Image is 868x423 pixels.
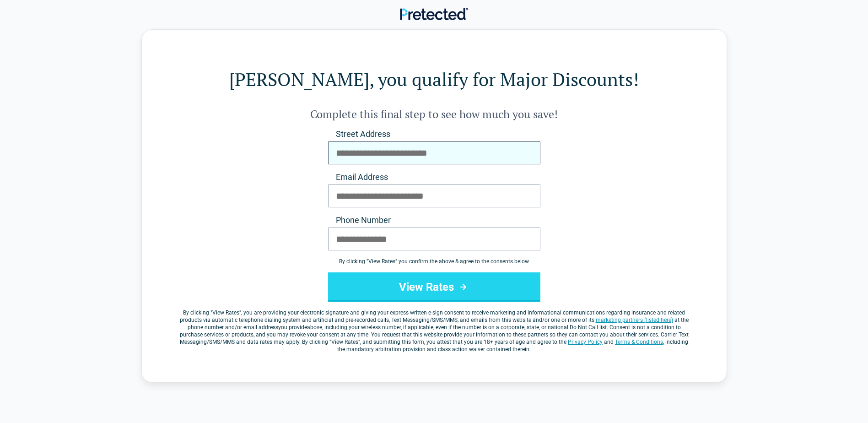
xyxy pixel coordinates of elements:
a: Terms & Conditions [615,339,663,345]
h2: Complete this final step to see how much you save! [178,107,690,121]
label: By clicking " ", you are providing your electronic signature and giving your express written e-si... [178,309,690,353]
a: Privacy Policy [568,339,603,345]
span: View Rates [212,309,239,316]
label: Email Address [328,172,540,183]
button: View Rates [328,272,540,302]
div: By clicking " View Rates " you confirm the above & agree to the consents below [328,258,540,265]
a: marketing partners (listed here) [596,317,673,323]
label: Phone Number [328,215,540,226]
label: Street Address [328,129,540,140]
h1: [PERSON_NAME], you qualify for Major Discounts! [178,66,690,92]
